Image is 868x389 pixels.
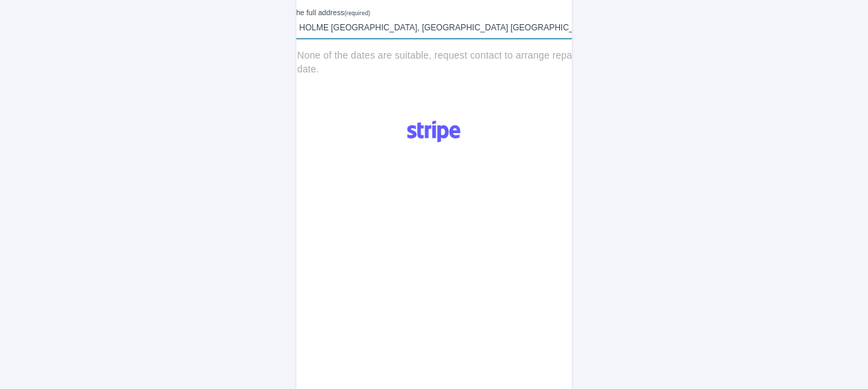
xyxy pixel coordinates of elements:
[271,14,597,39] div: River Holme [GEOGRAPHIC_DATA], [GEOGRAPHIC_DATA] [GEOGRAPHIC_DATA]
[271,8,370,19] label: Select the full address
[399,115,468,148] img: Logo
[345,10,370,17] small: (required)
[297,49,586,77] span: None of the dates are suitable, request contact to arrange repair date.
